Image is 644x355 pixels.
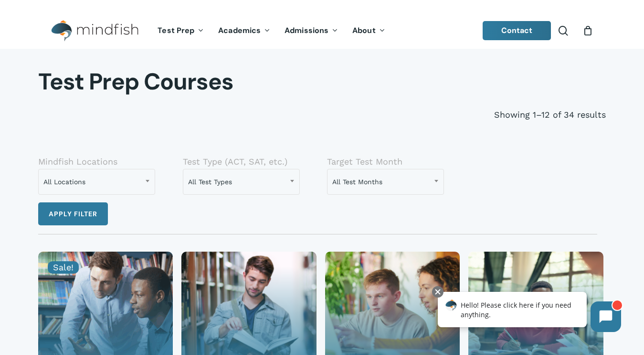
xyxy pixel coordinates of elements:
[345,27,392,35] a: About
[38,157,117,166] label: Mindfish Locations
[428,284,631,342] iframe: Chatbot
[501,25,533,35] span: Contact
[327,172,443,192] span: All Test Months
[211,27,277,35] a: Academics
[38,13,606,49] header: Main Menu
[38,68,606,96] h1: Test Prep Courses
[48,261,79,274] span: Sale!
[352,25,376,35] span: About
[183,157,287,166] label: Test Type (ACT, SAT, etc.)
[39,172,155,192] span: All Locations
[158,25,194,35] span: Test Prep
[150,27,211,35] a: Test Prep
[38,169,155,195] span: All Locations
[277,27,345,35] a: Admissions
[150,13,392,49] nav: Main Menu
[285,25,328,35] span: Admissions
[183,172,299,192] span: All Test Types
[327,169,444,195] span: All Test Months
[327,157,402,166] label: Target Test Month
[494,105,606,124] p: Showing 1–12 of 34 results
[582,25,593,36] a: Cart
[218,25,261,35] span: Academics
[183,169,300,195] span: All Test Types
[38,202,108,225] button: Apply filter
[483,21,551,40] a: Contact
